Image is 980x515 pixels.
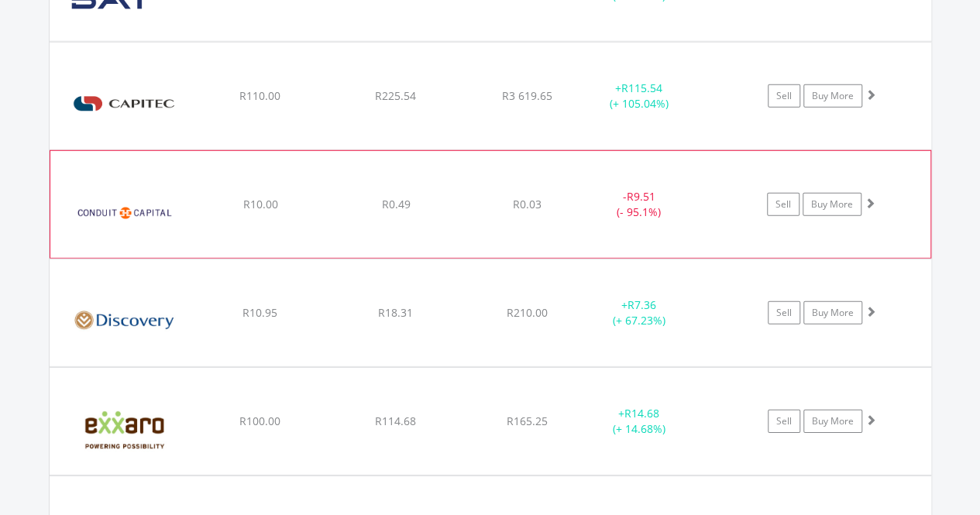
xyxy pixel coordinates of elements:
[581,406,698,437] div: + (+ 14.68%)
[57,279,191,362] img: EQU.ZA.DSY.png
[621,81,662,95] span: R115.54
[803,301,862,324] a: Buy More
[581,297,698,328] div: + (+ 67.23%)
[239,88,280,103] span: R110.00
[242,197,277,211] span: R10.00
[628,297,656,312] span: R7.36
[58,170,191,254] img: EQU.ZA.CND.png
[378,305,413,320] span: R18.31
[626,189,655,204] span: R9.51
[57,62,191,146] img: EQU.ZA.CPI.png
[767,193,799,216] a: Sell
[581,81,698,112] div: + (+ 105.04%)
[803,410,862,433] a: Buy More
[580,189,696,220] div: - (- 95.1%)
[624,406,659,421] span: R14.68
[803,84,862,108] a: Buy More
[768,84,800,108] a: Sell
[507,305,548,320] span: R210.00
[768,301,800,324] a: Sell
[513,197,542,211] span: R0.03
[239,414,280,428] span: R100.00
[375,414,416,428] span: R114.68
[507,414,548,428] span: R165.25
[375,88,416,103] span: R225.54
[242,305,277,320] span: R10.95
[803,193,861,216] a: Buy More
[502,88,552,103] span: R3 619.65
[381,197,410,211] span: R0.49
[57,387,191,471] img: EQU.ZA.EXX.png
[768,410,800,433] a: Sell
